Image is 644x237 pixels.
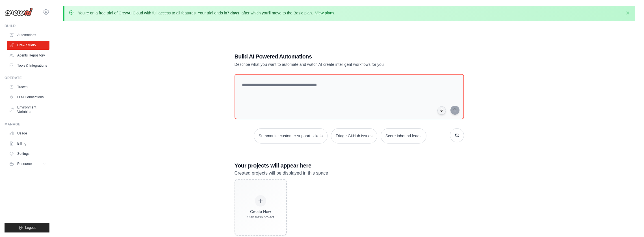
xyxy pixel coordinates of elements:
[235,169,464,177] p: Created projects will be displayed in this space
[7,129,49,138] a: Usage
[5,122,49,127] div: Manage
[7,139,49,148] a: Billing
[25,225,36,230] span: Logout
[7,93,49,102] a: LLM Connections
[235,53,424,60] h1: Build AI Powered Automations
[7,31,49,40] a: Automations
[331,128,377,143] button: Triage GitHub issues
[7,51,49,60] a: Agents Repository
[235,62,424,67] p: Describe what you want to automate and watch AI create intelligent workflows for you
[437,106,446,115] button: Click to speak your automation idea
[5,223,49,232] button: Logout
[381,128,426,143] button: Score inbound leads
[5,76,49,80] div: Operate
[235,162,464,169] h3: Your projects will appear here
[5,24,49,28] div: Build
[5,8,33,16] img: Logo
[247,209,274,214] div: Create New
[7,149,49,158] a: Settings
[247,215,274,219] div: Start fresh project
[7,41,49,50] a: Crew Studio
[17,162,33,166] span: Resources
[7,159,49,168] button: Resources
[227,11,239,15] strong: 7 days
[7,61,49,70] a: Tools & Integrations
[254,128,327,143] button: Summarize customer support tickets
[7,103,49,116] a: Environment Variables
[78,10,335,16] p: You're on a free trial of CrewAI Cloud with full access to all features. Your trial ends in , aft...
[450,128,464,142] button: Get new suggestions
[7,82,49,92] a: Traces
[315,11,334,15] a: View plans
